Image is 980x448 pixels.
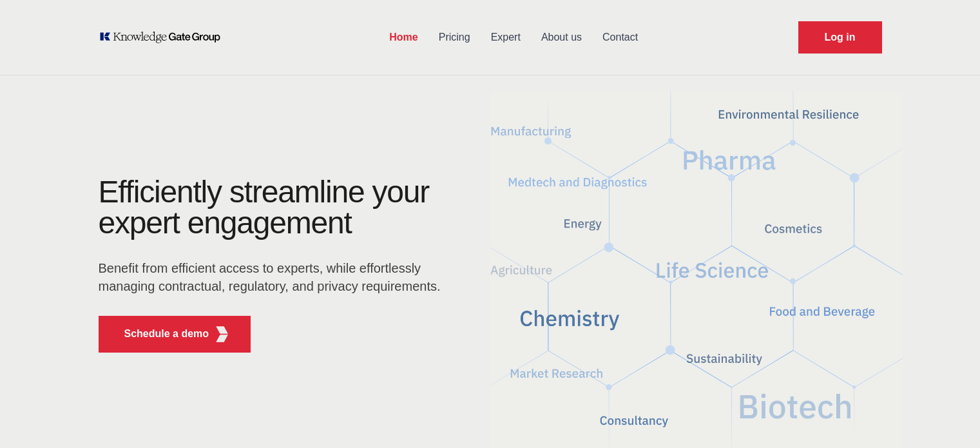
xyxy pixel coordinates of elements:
[99,316,251,353] button: Schedule a demoKGG Fifth Element RED
[124,326,209,342] p: Schedule a demo
[99,31,229,44] a: KOL Knowledge Platform: Talk to Key External Experts (KEE)
[481,21,531,54] a: Expert
[99,259,449,295] p: Benefit from efficient access to experts, while effortlessly managing contractual, regulatory, an...
[531,21,592,54] a: About us
[798,21,882,54] a: Request Demo
[592,21,648,54] a: Contact
[379,21,428,54] a: Home
[99,175,430,240] h1: Efficiently streamline your expert engagement
[428,21,481,54] a: Pricing
[214,326,230,342] img: KGG Fifth Element RED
